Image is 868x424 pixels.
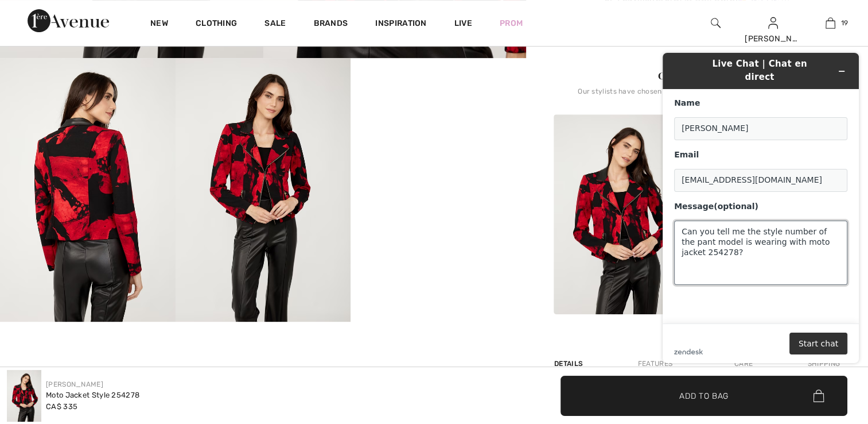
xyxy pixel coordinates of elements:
[264,18,286,30] a: Sale
[802,16,858,30] a: 19
[560,376,847,416] button: Add to Bag
[653,44,868,372] iframe: Find more information here
[25,8,49,18] span: Chat
[351,58,526,146] video: Your browser does not support the video tag.
[375,18,426,30] span: Inspiration
[28,9,109,32] img: 1ère Avenue
[768,16,778,30] img: My Info
[176,58,351,321] img: Moto Jacket Style 254278. 4
[500,17,523,29] a: Prom
[46,402,77,411] span: CA$ 335
[554,114,687,315] img: Moto Jacket Style 254278
[826,16,835,30] img: My Bag
[768,17,778,28] a: Sign In
[314,18,348,30] a: Brands
[679,390,729,402] span: Add to Bag
[454,17,472,29] a: Live
[745,33,801,45] div: [PERSON_NAME]
[628,353,682,374] div: Features
[46,380,103,388] a: [PERSON_NAME]
[554,69,840,83] div: Complete this look
[813,390,824,402] img: Bag.svg
[554,353,586,374] div: Details
[196,18,237,30] a: Clothing
[841,18,848,28] span: 19
[7,370,41,422] img: Moto Jacket Style 254278
[46,390,139,401] div: Moto Jacket Style 254278
[554,87,840,105] div: Our stylists have chosen these pieces that come together beautifully.
[711,16,721,30] img: search the website
[150,18,168,30] a: New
